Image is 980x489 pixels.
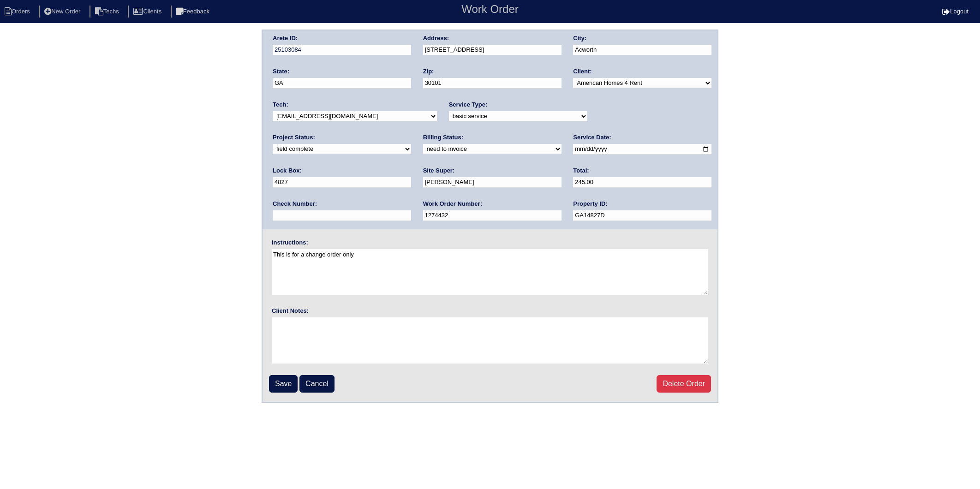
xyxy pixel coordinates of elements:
[128,6,169,18] li: Clients
[423,133,463,142] label: Billing Status:
[573,34,586,42] label: City:
[39,8,88,15] a: New Order
[423,167,455,175] label: Site Super:
[942,8,968,15] a: Logout
[423,67,434,76] label: Zip:
[573,133,611,142] label: Service Date:
[90,6,126,18] li: Techs
[273,200,317,208] label: Check Number:
[269,375,298,393] input: Save
[273,101,288,109] label: Tech:
[573,67,592,76] label: Client:
[273,67,289,76] label: State:
[273,34,298,42] label: Arete ID:
[449,101,488,109] label: Service Type:
[573,167,589,175] label: Total:
[90,8,126,15] a: Techs
[299,375,335,393] a: Cancel
[272,307,309,315] label: Client Notes:
[272,239,308,247] label: Instructions:
[171,6,217,18] li: Feedback
[273,133,315,142] label: Project Status:
[128,8,169,15] a: Clients
[39,6,88,18] li: New Order
[273,167,302,175] label: Lock Box:
[423,200,482,208] label: Work Order Number:
[573,200,607,208] label: Property ID:
[272,249,708,295] textarea: This is for a change order only
[423,45,562,55] input: Enter a location
[423,34,449,42] label: Address:
[657,375,711,393] a: Delete Order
